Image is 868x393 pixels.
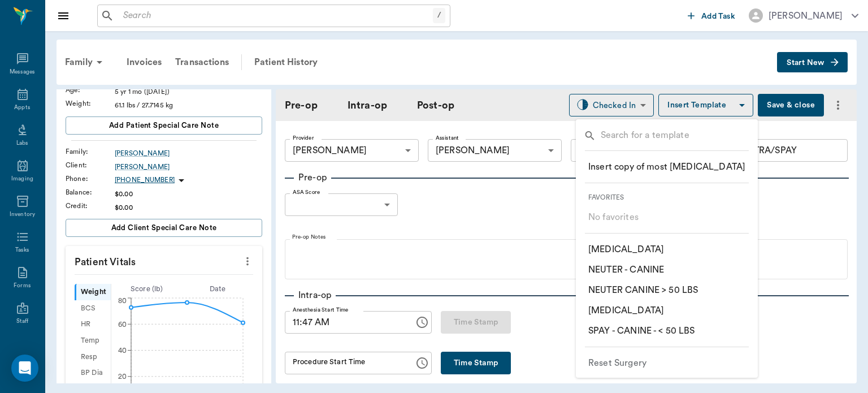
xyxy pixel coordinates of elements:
p: ​ [MEDICAL_DATA] [588,304,664,317]
p: ​ NEUTER CANINE > 50 LBS [588,283,698,297]
li: ​ [579,157,754,177]
li: ​ [579,353,754,373]
p: Insert copy of most [MEDICAL_DATA] [588,160,745,174]
p: Reset Surgery [588,356,646,370]
div: Open Intercom Messenger [11,355,38,382]
p: ​ [MEDICAL_DATA] [588,243,664,256]
p: Favorites [588,192,754,202]
input: Search for a template [601,128,750,145]
p: ​ NEUTER - CANINE [588,263,664,277]
p: ​ SPAY - CANINE - < 50 LBS [588,324,695,338]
